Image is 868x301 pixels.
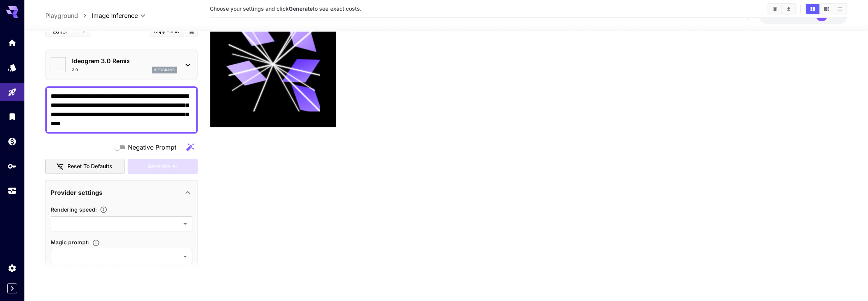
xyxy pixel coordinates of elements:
div: Show images in grid viewShow images in video viewShow images in list view [805,3,847,14]
button: Show images in list view [833,4,846,14]
div: Settings [8,263,17,273]
span: $0.05 [766,13,783,19]
span: Rendering speed : [51,206,97,212]
span: Magic prompt : [51,239,89,245]
div: API Keys [8,161,17,171]
p: Provider settings [51,188,102,197]
a: Playground [45,11,78,20]
textarea: To enrich screen reader interactions, please activate Accessibility in Grammarly extension settings [51,91,192,128]
div: Library [8,112,17,121]
nav: breadcrumb [45,11,92,20]
p: ideogram3 [154,67,175,73]
span: Image Inference [92,11,138,20]
div: Usage [8,186,17,196]
button: Clear Images [768,4,782,14]
button: Reset to defaults [45,158,125,174]
div: Wallet [8,137,17,146]
span: Editor [53,27,77,35]
button: Show images in video view [820,4,833,14]
span: Choose your settings and click to see exact costs. [210,5,361,12]
span: credits left [783,13,810,19]
button: Expand sidebar [7,283,17,293]
b: Generate [289,5,313,12]
p: Ideogram 3.0 Remix [72,56,177,65]
div: Please upload seed image [128,158,198,174]
p: 3.0 [72,67,78,73]
div: Models [8,63,17,72]
div: Playground [8,88,17,97]
div: Provider settings [51,183,192,201]
div: Home [8,36,17,45]
button: Show images in grid view [806,4,819,14]
span: Negative Prompt [128,143,176,152]
button: Download All [782,4,795,14]
div: Clear ImagesDownload All [767,3,796,14]
div: Ideogram 3.0 Remix3.0ideogram3 [51,53,192,76]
